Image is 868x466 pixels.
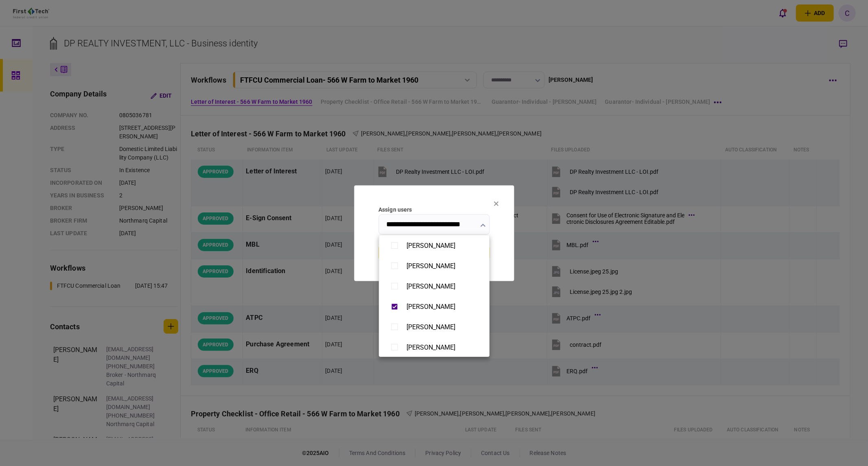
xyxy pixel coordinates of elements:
button: [PERSON_NAME] [387,340,481,354]
button: [PERSON_NAME] [387,259,481,273]
div: [PERSON_NAME] [407,242,455,249]
button: [PERSON_NAME] [387,300,481,314]
button: [PERSON_NAME] [387,238,481,253]
div: [PERSON_NAME] [407,343,455,351]
button: [PERSON_NAME] [387,279,481,293]
div: [PERSON_NAME] [407,282,455,290]
div: [PERSON_NAME] [407,303,455,311]
button: [PERSON_NAME] [387,320,481,334]
div: [PERSON_NAME] [407,262,455,270]
div: [PERSON_NAME] [407,323,455,331]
